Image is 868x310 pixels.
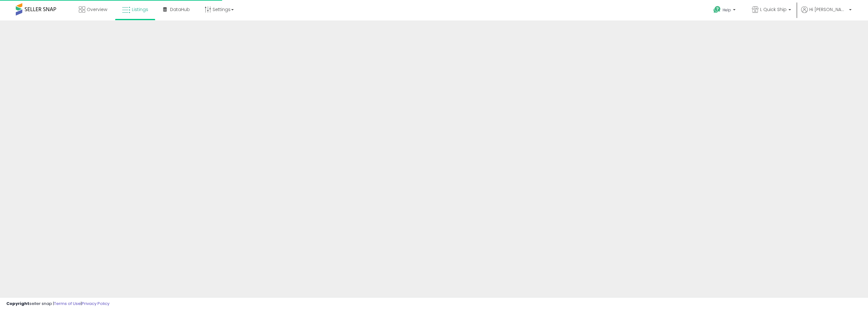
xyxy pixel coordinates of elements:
span: Hi [PERSON_NAME] [809,6,847,13]
a: Help [708,1,742,20]
i: Get Help [713,6,721,14]
span: Listings [132,6,148,13]
span: Help [723,7,731,13]
a: Hi [PERSON_NAME] [801,6,852,20]
span: L Quick Ship [760,6,787,13]
span: DataHub [170,6,190,13]
span: Overview [87,6,107,13]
